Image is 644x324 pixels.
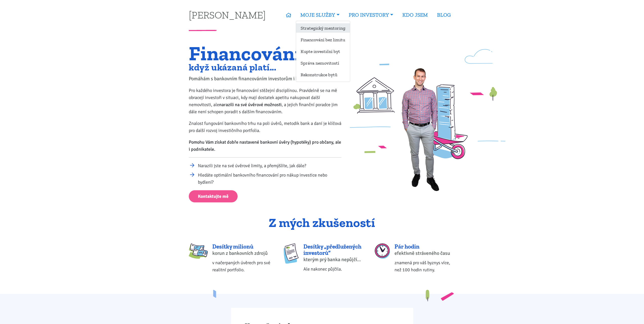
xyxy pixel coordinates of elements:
a: KDO JSEM [398,9,432,21]
h1: Financování [189,45,341,62]
p: Znalost fungování bankovního trhu na poli úvěrů, metodik bank a daní je klíčová pro další rozvoj ... [189,120,341,134]
div: Desítky „předlužených investorů“ [303,243,364,256]
a: Rekonstrukce bytů [296,70,350,79]
a: Financování bez limitu [296,35,350,44]
strong: narazili na své úvěrové možnosti [219,102,282,107]
li: Hledáte optimální bankovního financování pro nákup investice nebo bydlení? [198,171,341,186]
div: kterým prý banka nepůjčí... [303,256,364,263]
div: znamená pro váš byznys více, než 100 hodin rutiny. [394,259,455,273]
h2: Z mých zkušeností [189,216,455,230]
a: Strategický mentoring [296,23,350,33]
p: Pro každého investora je financování stěžejní disciplínou. Pravidelně se na mě obracejí investoři... [189,87,341,115]
div: Pár hodin [394,243,455,250]
div: Ale nakonec půjčila. [303,265,364,273]
strong: Pomohu Vám získat dobře nastavené bankovní úvěry (hypotéky) pro občany, ale i podnikatele. [189,139,341,152]
li: Narazili jste na své úvěrové limity, a přemýšlíte, jak dále? [198,162,341,169]
a: Správa nemovitostí [296,58,350,68]
a: MOJE SLUŽBY [296,9,344,21]
div: v načerpaných úvěrech pro své realitní portfolio. [212,259,273,273]
div: korun z bankovních zdrojů [212,250,273,257]
a: Kupte investiční byt [296,47,350,56]
a: BLOG [432,9,455,21]
div: Desítky milionů [212,243,273,250]
h2: když ukázaná platí... [189,63,341,71]
a: PRO INVESTORY [344,9,398,21]
a: Kontaktujte mě [189,190,238,203]
a: [PERSON_NAME] [189,10,266,20]
div: efektivně stráveného času [394,250,455,257]
p: Pomáhám s bankovním financováním investorům i běžným lidem. [189,75,341,82]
